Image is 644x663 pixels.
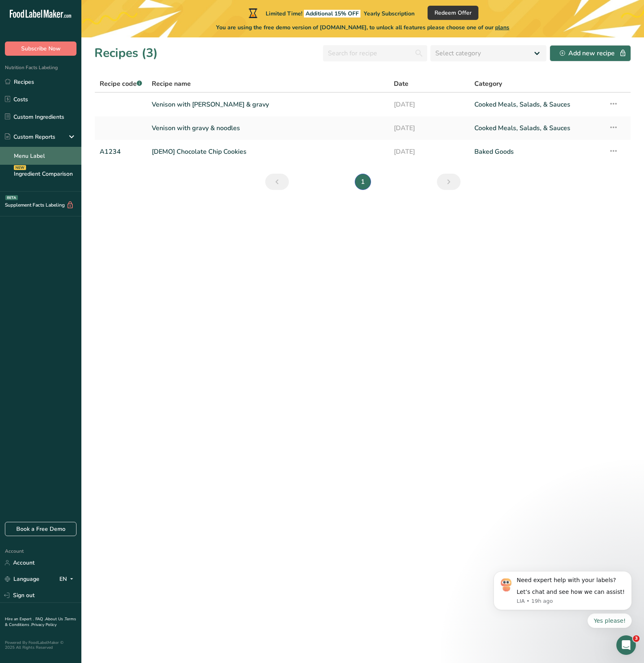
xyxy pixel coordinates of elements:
[394,96,465,113] a: [DATE]
[59,574,76,584] div: EN
[616,635,636,655] iframe: Intercom live chat
[35,616,45,622] a: FAQ .
[31,622,57,628] a: Privacy Policy
[481,544,644,641] iframe: Intercom notifications message
[5,640,76,650] div: Powered By FoodLabelMaker © 2025 All Rights Reserved
[550,45,631,61] button: Add new recipe
[434,9,472,17] span: Redeem Offer
[100,79,142,88] span: Recipe code
[394,120,465,137] a: [DATE]
[94,44,158,62] h1: Recipes (3)
[323,45,427,61] input: Search for recipe
[5,41,76,56] button: Subscribe Now
[5,616,76,628] a: Terms & Conditions .
[5,572,39,586] a: Language
[633,635,640,642] span: 3
[100,143,142,160] a: A1234
[216,23,509,32] span: You are using the free demo version of [DOMAIN_NAME], to unlock all features please choose one of...
[5,522,76,536] a: Book a Free Demo
[437,174,461,190] a: Next page
[474,96,599,113] a: Cooked Meals, Salads, & Sauces
[14,165,26,170] div: NEW
[21,44,61,53] span: Subscribe Now
[152,143,384,160] a: [DEMO] Chocolate Chip Cookies
[5,616,34,622] a: Hire an Expert .
[495,24,509,31] span: plans
[560,48,621,58] div: Add new recipe
[45,616,65,622] a: About Us .
[474,143,599,160] a: Baked Goods
[474,79,502,89] span: Category
[364,10,415,17] span: Yearly Subscription
[265,174,289,190] a: Previous page
[394,79,408,89] span: Date
[152,79,191,89] span: Recipe name
[304,10,360,17] span: Additional 15% OFF
[152,120,384,137] a: Venison with gravy & noodles
[474,120,599,137] a: Cooked Meals, Salads, & Sauces
[428,6,478,20] button: Redeem Offer
[5,133,55,141] div: Custom Reports
[152,96,384,113] a: Venison with [PERSON_NAME] & gravy
[5,195,18,200] div: BETA
[394,143,465,160] a: [DATE]
[247,8,415,18] div: Limited Time!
